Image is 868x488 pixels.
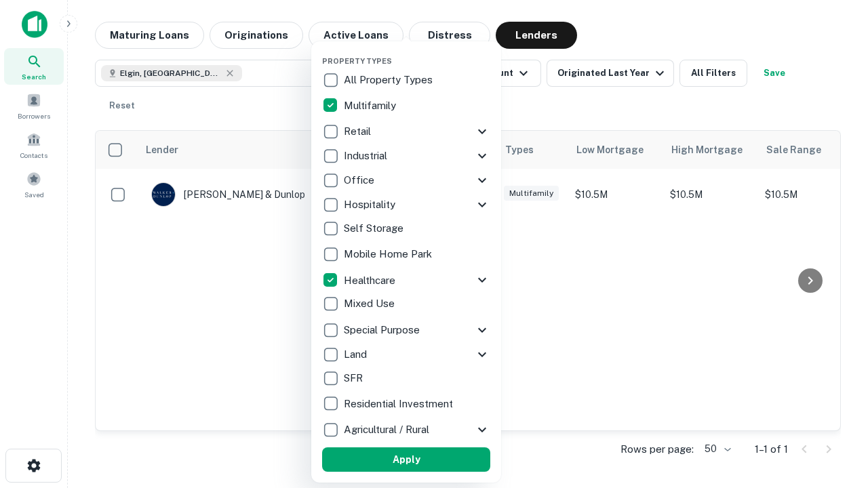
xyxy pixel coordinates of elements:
[344,197,398,213] p: Hospitality
[322,192,490,217] div: Hospitality
[344,322,422,338] p: Special Purpose
[322,318,490,342] div: Special Purpose
[322,144,490,168] div: Industrial
[344,396,456,412] p: Residential Investment
[344,346,370,363] p: Land
[322,418,490,442] div: Agricultural / Rural
[344,123,374,140] p: Retail
[344,220,406,237] p: Self Storage
[322,168,490,192] div: Office
[344,272,398,289] p: Healthcare
[322,447,490,472] button: Apply
[344,246,435,262] p: Mobile Home Park
[344,148,390,164] p: Industrial
[344,296,397,312] p: Mixed Use
[344,370,366,386] p: SFR
[344,172,377,188] p: Office
[800,336,868,401] iframe: Chat Widget
[344,98,399,114] p: Multifamily
[322,119,490,144] div: Retail
[322,342,490,367] div: Land
[344,422,432,438] p: Agricultural / Rural
[344,72,435,88] p: All Property Types
[322,57,392,65] span: Property Types
[322,268,490,292] div: Healthcare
